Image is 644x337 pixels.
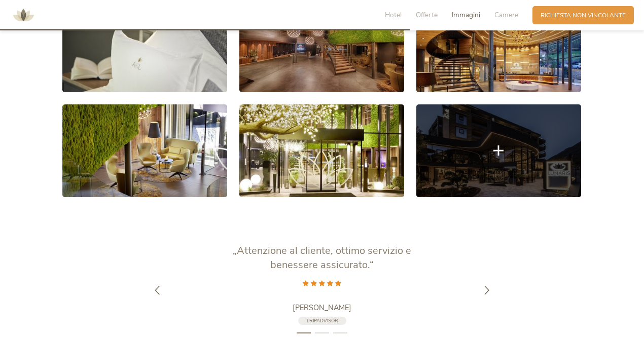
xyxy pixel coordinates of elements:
[233,244,411,272] span: „Attenzione al cliente, ottimo servizio e benessere assicurato.“
[298,317,346,325] a: Tripadvisor
[306,317,338,324] span: Tripadvisor
[416,10,438,20] span: Offerte
[221,303,423,313] a: [PERSON_NAME]
[541,11,626,20] span: Richiesta non vincolante
[8,12,39,18] a: AMONTI & LUNARIS Wellnessresort
[452,10,480,20] span: Immagini
[385,10,402,20] span: Hotel
[293,303,351,313] span: [PERSON_NAME]
[494,10,518,20] span: Camere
